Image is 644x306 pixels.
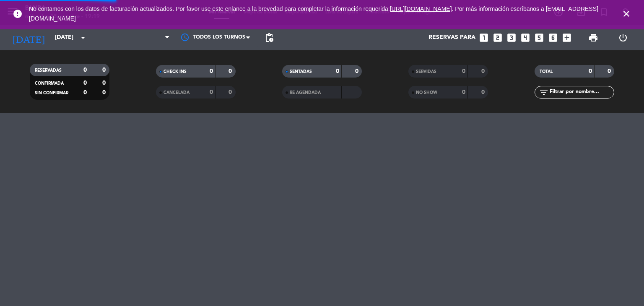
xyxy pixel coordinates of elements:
i: error [13,9,23,19]
strong: 0 [462,89,465,95]
div: LOG OUT [608,25,638,50]
span: print [588,33,598,43]
a: [URL][DOMAIN_NAME] [390,5,452,12]
strong: 0 [481,68,486,74]
strong: 0 [336,68,339,74]
i: looks_3 [506,32,517,43]
span: SERVIDAS [416,70,436,74]
strong: 0 [102,90,107,96]
strong: 0 [210,89,213,95]
strong: 0 [102,80,107,86]
i: looks_two [492,32,503,43]
span: CHECK INS [164,70,187,74]
i: looks_4 [520,32,531,43]
span: RESERVADAS [35,68,62,73]
span: SENTADAS [290,70,312,74]
strong: 0 [462,68,465,74]
i: filter_list [539,87,549,97]
i: close [621,9,631,19]
i: power_settings_new [618,33,628,43]
strong: 0 [355,68,360,74]
strong: 0 [83,67,87,73]
span: No contamos con los datos de facturación actualizados. Por favor use este enlance a la brevedad p... [29,5,598,22]
span: SIN CONFIRMAR [35,91,68,95]
i: add_box [561,32,572,43]
span: CONFIRMADA [35,81,64,86]
i: [DATE] [6,29,51,47]
strong: 0 [210,68,213,74]
i: arrow_drop_down [78,33,88,43]
strong: 0 [102,67,107,73]
i: looks_5 [534,32,545,43]
span: NO SHOW [416,91,437,95]
input: Filtrar por nombre... [549,88,614,97]
span: CANCELADA [164,91,190,95]
i: looks_one [478,32,489,43]
strong: 0 [589,68,592,74]
a: . Por más información escríbanos a [EMAIL_ADDRESS][DOMAIN_NAME] [29,5,598,22]
strong: 0 [83,90,87,96]
strong: 0 [608,68,613,74]
i: looks_6 [548,32,558,43]
strong: 0 [229,89,234,95]
strong: 0 [481,89,486,95]
span: pending_actions [264,33,274,43]
span: RE AGENDADA [290,91,321,95]
span: TOTAL [540,70,553,74]
strong: 0 [83,80,87,86]
span: Reservas para [428,34,475,41]
strong: 0 [229,68,234,74]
